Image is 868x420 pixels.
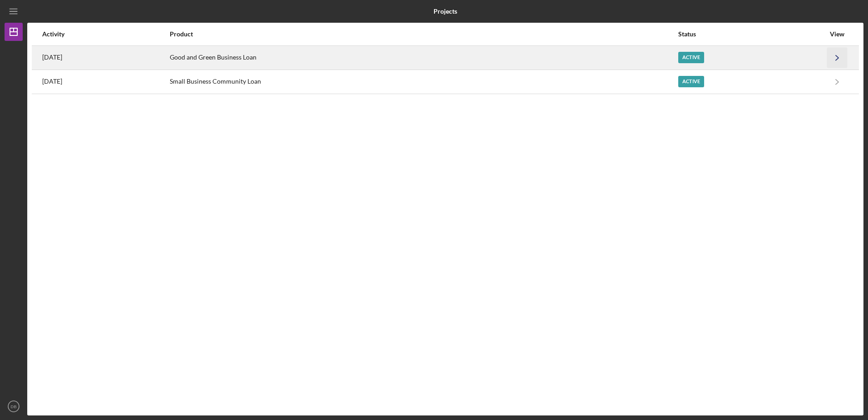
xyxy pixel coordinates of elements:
[5,397,23,415] button: DB
[170,46,677,69] div: Good and Green Business Loan
[10,404,16,409] text: DB
[170,30,677,38] div: Product
[678,76,704,87] div: Active
[678,52,704,63] div: Active
[434,8,457,15] b: Projects
[826,30,848,38] div: View
[170,70,677,93] div: Small Business Community Loan
[678,30,825,38] div: Status
[42,54,62,61] time: 2025-10-01 21:20
[42,78,62,85] time: 2025-09-23 18:14
[42,30,169,38] div: Activity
